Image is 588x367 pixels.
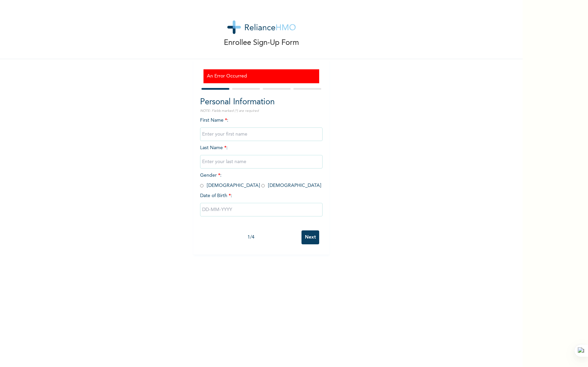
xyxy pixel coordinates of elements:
img: logo [227,20,296,34]
h3: An Error Occurred [207,73,316,80]
input: DD-MM-YYYY [200,203,323,216]
span: Last Name : [200,145,323,164]
input: Enter your last name [200,155,323,169]
div: 1 / 4 [200,234,301,241]
h2: Personal Information [200,96,323,108]
input: Enter your first name [200,127,323,141]
span: Gender : [DEMOGRAPHIC_DATA] [DEMOGRAPHIC_DATA] [200,173,321,188]
p: Enrollee Sign-Up Form [224,37,299,49]
span: First Name : [200,118,323,137]
p: NOTE: Fields marked (*) are required [200,108,323,113]
input: Next [301,230,319,244]
span: Date of Birth : [200,192,232,199]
